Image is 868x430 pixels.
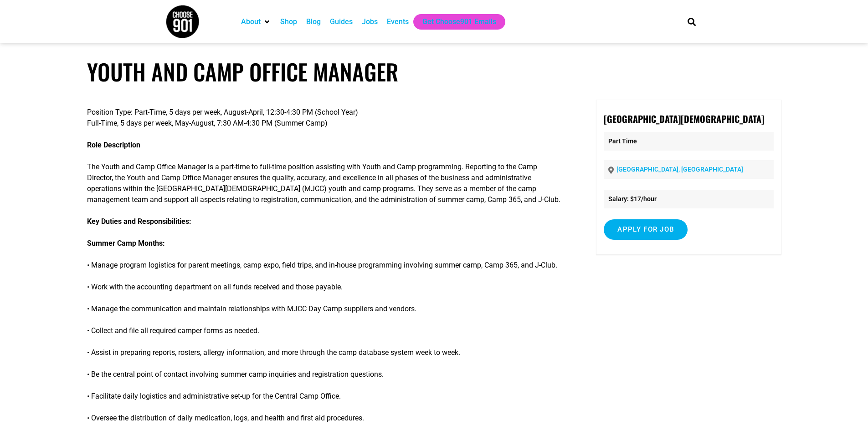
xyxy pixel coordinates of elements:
a: Jobs [362,16,378,27]
a: [GEOGRAPHIC_DATA], [GEOGRAPHIC_DATA] [616,166,743,173]
strong: Summer Camp Months: [87,239,165,248]
div: Search [684,14,699,29]
p: Part Time [604,132,773,151]
p: Position Type: Part-Time, 5 days per week, August-April, 12:30-4:30 PM (School Year) Full-Time, 5... [87,107,562,129]
a: Blog [306,16,321,27]
a: About [241,16,261,27]
strong: Role Description [87,141,140,149]
strong: [GEOGRAPHIC_DATA][DEMOGRAPHIC_DATA] [604,112,764,126]
a: Shop [280,16,297,27]
p: • Manage the communication and maintain relationships with MJCC Day Camp suppliers and vendors. [87,304,562,314]
a: Get Choose901 Emails [422,16,496,27]
p: • Work with the accounting department on all funds received and those payable. [87,282,562,293]
nav: Main nav [236,14,672,30]
p: • Facilitate daily logistics and administrative set-up for the Central Camp Office. [87,391,562,402]
p: • Collect and file all required camper forms as needed. [87,325,562,336]
li: Salary: $17/hour [604,190,773,208]
strong: Key Duties and Responsibilities: [87,217,191,226]
a: Events [387,16,409,27]
p: • Assist in preparing reports, rosters, allergy information, and more through the camp database s... [87,347,562,358]
p: • Oversee the distribution of daily medication, logs, and health and first aid procedures. [87,413,562,424]
input: Apply for job [604,219,688,240]
h1: Youth and Camp Office Manager [87,58,781,85]
p: • Be the central point of contact involving summer camp inquiries and registration questions. [87,369,562,380]
p: The Youth and Camp Office Manager is a part-time to full-time position assisting with Youth and C... [87,162,562,205]
a: Guides [330,16,353,27]
p: • Manage program logistics for parent meetings, camp expo, field trips, and in-house programming ... [87,260,562,271]
div: About [236,14,276,30]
